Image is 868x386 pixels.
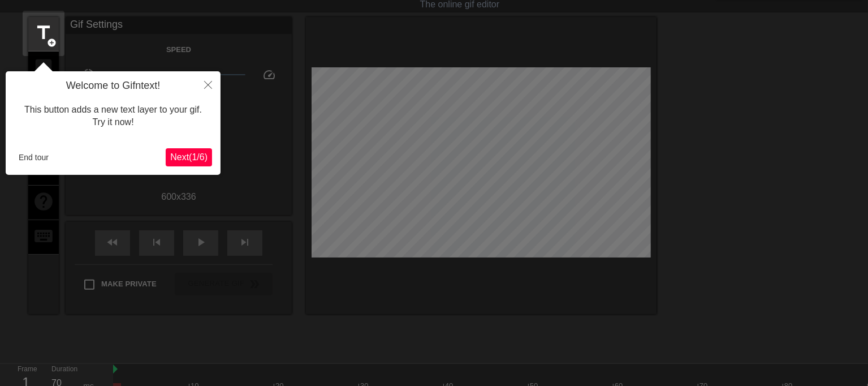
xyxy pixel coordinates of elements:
div: This button adds a new text layer to your gif. Try it now! [14,92,212,140]
span: Next ( 1 / 6 ) [170,152,208,162]
button: Close [196,71,221,97]
button: Next [166,148,212,166]
h4: Welcome to Gifntext! [14,80,212,92]
button: End tour [14,149,53,166]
